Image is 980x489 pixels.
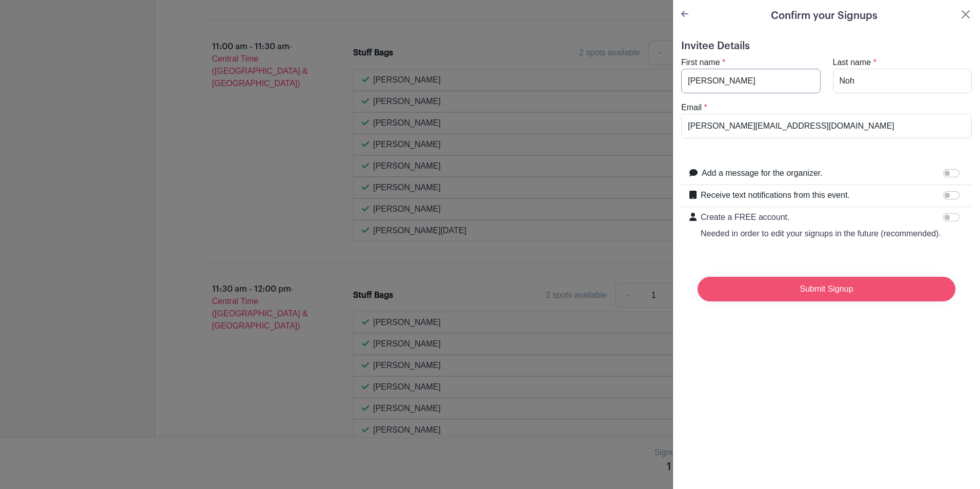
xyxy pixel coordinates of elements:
[681,40,972,52] h5: Invitee Details
[701,189,850,201] label: Receive text notifications from this event.
[833,56,871,69] label: Last name
[771,8,877,24] h5: Confirm your Signups
[681,56,720,69] label: First name
[702,167,823,179] label: Add a message for the organizer.
[701,228,941,240] p: Needed in order to edit your signups in the future (recommended).
[701,211,941,223] p: Create a FREE account.
[681,101,702,114] label: Email
[959,8,972,21] button: Close
[698,277,955,301] input: Submit Signup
